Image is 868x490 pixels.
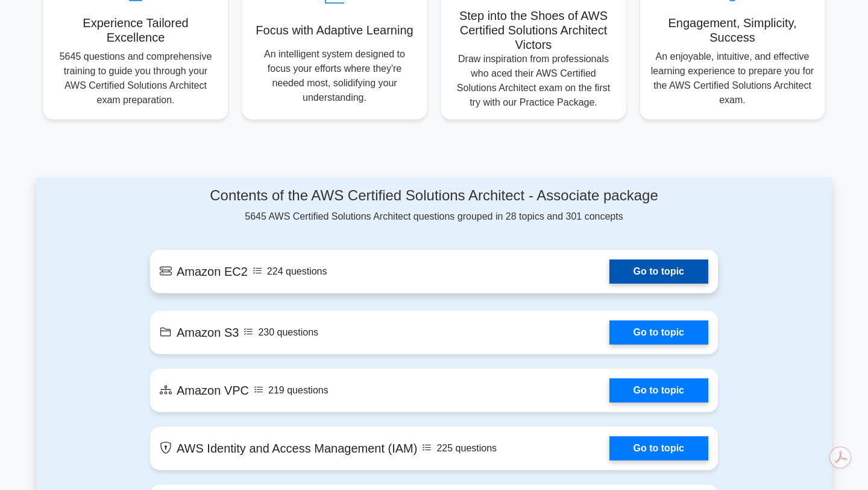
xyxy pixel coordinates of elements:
[451,8,616,52] h5: Step into the Shoes of AWS Certified Solutions Architect Victors
[53,16,218,45] h5: Experience Tailored Excellence
[53,49,218,107] p: 5645 questions and comprehensive training to guide you through your AWS Certified Solutions Archi...
[150,187,718,224] div: 5645 AWS Certified Solutions Architect questions grouped in 28 topics and 301 concepts
[451,52,616,110] p: Draw inspiration from professionals who aced their AWS Certified Solutions Architect exam on the ...
[150,187,718,205] h4: Contents of the AWS Certified Solutions Architect - Associate package
[650,49,815,107] p: An enjoyable, intuitive, and effective learning experience to prepare you for the AWS Certified S...
[252,47,417,105] p: An intelligent system designed to focus your efforts where they're needed most, solidifying your ...
[609,436,708,460] a: Go to topic
[609,259,708,284] a: Go to topic
[609,320,708,345] a: Go to topic
[650,16,815,45] h5: Engagement, Simplicity, Success
[252,23,417,37] h5: Focus with Adaptive Learning
[609,378,708,402] a: Go to topic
